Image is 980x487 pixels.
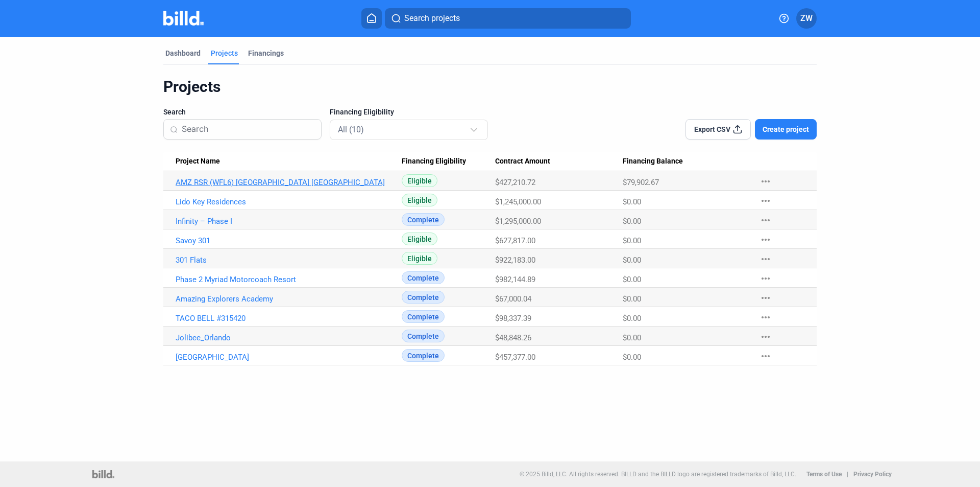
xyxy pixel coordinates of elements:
span: $0.00 [623,256,641,265]
span: Complete [402,349,445,362]
span: Financing Balance [623,157,683,166]
span: Export CSV [694,124,730,134]
span: $0.00 [623,197,641,206]
a: Amazing Explorers Academy [176,294,402,304]
div: Contract Amount [495,157,623,166]
mat-icon: more_horiz [759,253,772,265]
input: Search [182,119,315,140]
img: logo [92,470,114,478]
span: Contract Amount [495,157,550,166]
span: $982,144.89 [495,275,535,284]
span: $922,183.00 [495,256,535,265]
span: Complete [402,330,445,342]
span: $48,848.26 [495,333,531,342]
span: $98,337.39 [495,314,531,323]
div: Projects [211,48,238,58]
div: Financing Eligibility [402,157,496,166]
div: Projects [163,77,817,97]
div: Dashboard [165,48,201,58]
b: Privacy Policy [853,471,892,478]
mat-icon: more_horiz [759,234,772,246]
span: Complete [402,291,445,304]
span: $627,817.00 [495,236,535,245]
div: Financings [248,48,284,58]
button: Export CSV [685,119,751,140]
span: $0.00 [623,353,641,362]
mat-icon: more_horiz [759,311,772,323]
span: Financing Eligibility [402,157,466,166]
span: $0.00 [623,236,641,245]
span: $1,295,000.00 [495,217,541,226]
span: Eligible [402,252,437,265]
a: Phase 2 Myriad Motorcoach Resort [176,275,402,284]
span: $1,245,000.00 [495,197,541,206]
span: $0.00 [623,217,641,226]
span: Create project [763,124,809,134]
a: Jolibee_Orlando [176,333,402,342]
a: Savoy 301 [176,236,402,245]
p: | [847,471,848,478]
span: $0.00 [623,294,641,304]
mat-icon: more_horiz [759,195,772,207]
mat-icon: more_horiz [759,175,772,188]
mat-select-trigger: All (10) [338,125,364,134]
mat-icon: more_horiz [759,272,772,285]
a: TACO BELL #315420 [176,314,402,323]
span: Eligible [402,233,437,245]
div: Project Name [176,157,402,166]
button: Create project [755,119,817,140]
span: $0.00 [623,333,641,342]
span: $79,902.67 [623,178,659,187]
a: Infinity – Phase I [176,217,402,226]
span: Eligible [402,194,437,206]
span: Project Name [176,157,220,166]
mat-icon: more_horiz [759,214,772,226]
div: Financing Balance [623,157,749,166]
span: Financing Eligibility [330,107,394,117]
span: $0.00 [623,314,641,323]
span: $457,377.00 [495,353,535,362]
mat-icon: more_horiz [759,331,772,343]
span: Complete [402,213,445,226]
span: $67,000.04 [495,294,531,304]
mat-icon: more_horiz [759,350,772,362]
span: Complete [402,271,445,284]
span: Search projects [404,12,460,25]
span: Complete [402,310,445,323]
button: ZW [796,8,817,29]
span: Eligible [402,174,437,187]
b: Terms of Use [806,471,842,478]
mat-icon: more_horiz [759,292,772,304]
span: $427,210.72 [495,178,535,187]
span: ZW [800,12,813,25]
a: AMZ RSR (WFL6) [GEOGRAPHIC_DATA] [GEOGRAPHIC_DATA] [176,178,402,187]
a: Lido Key Residences [176,197,402,206]
p: © 2025 Billd, LLC. All rights reserved. BILLD and the BILLD logo are registered trademarks of Bil... [520,471,796,478]
button: Search projects [385,8,631,29]
a: [GEOGRAPHIC_DATA] [176,353,402,362]
img: Billd Company Logo [163,11,204,26]
span: Search [163,107,186,117]
a: 301 Flats [176,256,402,265]
span: $0.00 [623,275,641,284]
